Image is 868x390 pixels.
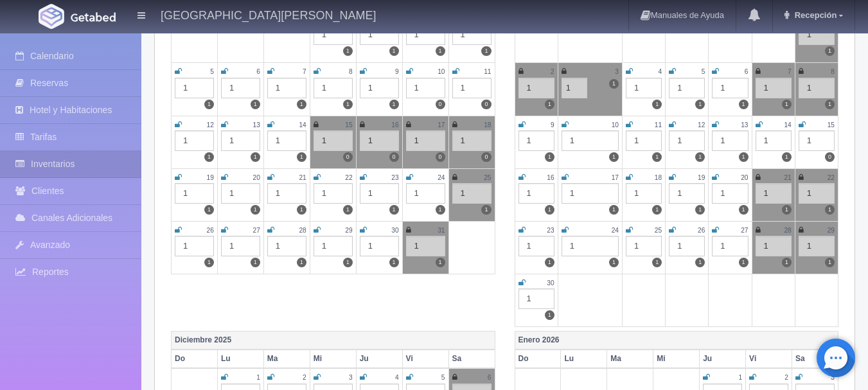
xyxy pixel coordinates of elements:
[253,227,260,234] small: 27
[799,183,835,204] div: 1
[310,350,356,368] th: Mi
[406,130,445,151] div: 1
[314,78,353,98] div: 1
[712,78,748,98] div: 1
[825,258,835,267] label: 1
[615,68,619,75] small: 3
[609,205,619,215] label: 1
[297,205,306,215] label: 1
[825,205,835,215] label: 1
[297,152,306,162] label: 1
[669,78,705,98] div: 1
[518,288,554,309] div: 1
[698,121,705,129] small: 12
[545,205,554,215] label: 1
[626,78,662,98] div: 1
[484,68,491,75] small: 11
[609,79,619,89] label: 1
[655,227,662,234] small: 25
[221,130,260,151] div: 1
[739,152,748,162] label: 1
[314,236,353,256] div: 1
[825,46,835,56] label: 1
[784,121,791,129] small: 14
[741,227,748,234] small: 27
[609,152,619,162] label: 1
[702,68,705,75] small: 5
[784,174,791,181] small: 21
[436,152,445,162] label: 0
[356,350,402,368] th: Ju
[551,68,554,75] small: 2
[360,24,399,45] div: 1
[345,121,352,129] small: 15
[267,236,306,256] div: 1
[436,205,445,215] label: 1
[551,121,554,129] small: 9
[481,100,491,109] label: 0
[303,68,306,75] small: 7
[452,183,492,204] div: 1
[695,205,705,215] label: 1
[741,121,748,129] small: 13
[207,174,214,181] small: 19
[39,4,64,29] img: Getabed
[792,10,837,20] span: Recepción
[756,236,792,256] div: 1
[825,100,835,109] label: 1
[299,121,306,129] small: 14
[436,100,445,109] label: 0
[395,68,399,75] small: 9
[343,46,353,56] label: 1
[652,100,662,109] label: 1
[267,78,306,98] div: 1
[652,205,662,215] label: 1
[343,258,353,267] label: 1
[828,174,835,181] small: 22
[175,130,214,151] div: 1
[756,130,792,151] div: 1
[207,227,214,234] small: 26
[831,374,835,381] small: 3
[349,68,353,75] small: 8
[345,174,352,181] small: 22
[406,183,445,204] div: 1
[207,121,214,129] small: 12
[314,130,353,151] div: 1
[314,183,353,204] div: 1
[738,374,742,381] small: 1
[545,258,554,267] label: 1
[253,121,260,129] small: 13
[746,350,792,368] th: Vi
[452,24,492,45] div: 1
[698,174,705,181] small: 19
[391,121,398,129] small: 16
[406,24,445,45] div: 1
[545,100,554,109] label: 1
[562,236,619,256] div: 1
[389,152,399,162] label: 0
[438,227,445,234] small: 31
[172,350,218,368] th: Do
[626,130,662,151] div: 1
[741,174,748,181] small: 20
[831,68,835,75] small: 8
[782,258,792,267] label: 1
[452,78,492,98] div: 1
[607,350,653,368] th: Ma
[784,374,788,381] small: 2
[700,350,746,368] th: Ju
[204,205,214,215] label: 1
[739,100,748,109] label: 1
[481,152,491,162] label: 0
[547,279,554,287] small: 30
[389,258,399,267] label: 1
[612,174,619,181] small: 17
[436,46,445,56] label: 1
[669,183,705,204] div: 1
[217,350,263,368] th: Lu
[612,227,619,234] small: 24
[299,227,306,234] small: 28
[452,130,492,151] div: 1
[518,183,554,204] div: 1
